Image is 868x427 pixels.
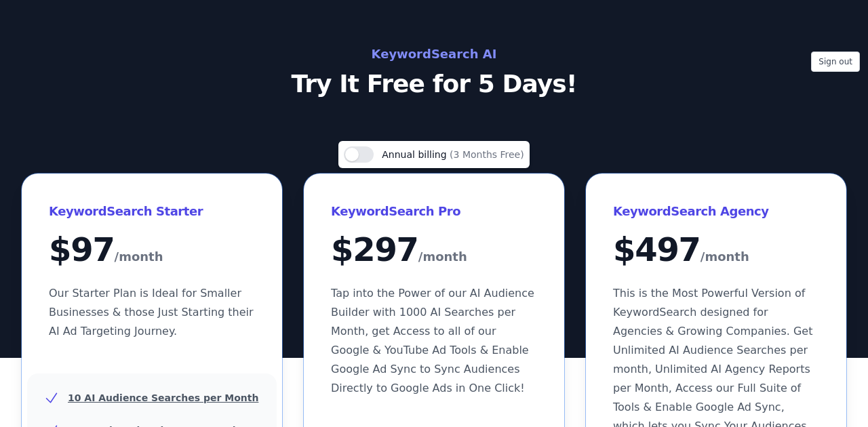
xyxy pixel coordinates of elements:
h3: KeywordSearch Starter [49,201,255,222]
u: 10 AI Audience Searches per Month [68,392,258,403]
span: Tap into the Power of our AI Audience Builder with 1000 AI Searches per Month, get Access to all ... [331,287,534,394]
h3: KeywordSearch Pro [331,201,537,222]
div: $ 297 [331,233,537,268]
h2: KeywordSearch AI [130,43,738,65]
span: Our Starter Plan is Ideal for Smaller Businesses & those Just Starting their AI Ad Targeting Jour... [49,287,254,338]
span: /month [701,246,749,268]
p: Try It Free for 5 Days! [130,70,738,98]
div: $ 97 [49,233,255,268]
span: /month [418,246,467,268]
h3: KeywordSearch Agency [613,201,819,222]
span: (3 Months Free) [450,149,524,160]
span: /month [115,246,163,268]
div: $ 497 [613,233,819,268]
button: Sign out [811,52,860,72]
span: Annual billing [382,149,450,160]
